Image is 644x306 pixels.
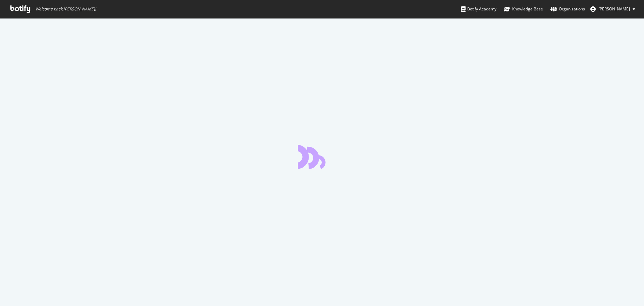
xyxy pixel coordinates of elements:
[550,6,585,12] div: Organizations
[585,4,641,14] button: [PERSON_NAME]
[598,6,630,12] span: Alejandra Roca
[461,6,496,12] div: Botify Academy
[298,145,346,169] div: animation
[504,6,543,12] div: Knowledge Base
[35,6,96,12] span: Welcome back, [PERSON_NAME] !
